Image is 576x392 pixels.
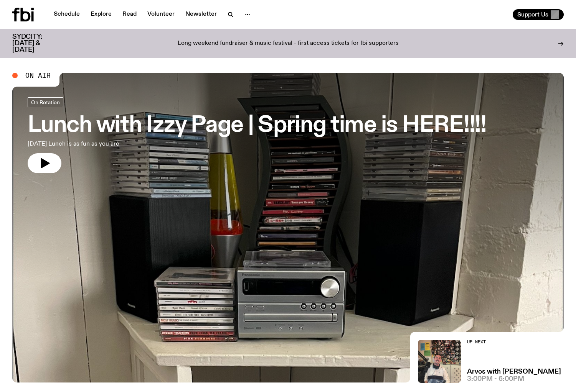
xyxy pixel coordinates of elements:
span: On Rotation [31,99,60,105]
a: Newsletter [181,9,221,20]
h2: Up Next [467,340,561,344]
a: Volunteer [143,9,179,20]
h3: Lunch with Izzy Page | Spring time is HERE!!!! [28,115,486,136]
a: Schedule [49,9,84,20]
span: Support Us [517,11,548,18]
span: 3:00pm - 6:00pm [467,376,524,382]
p: Long weekend fundraiser & music festival - first access tickets for fbi supporters [178,40,399,47]
h3: SYDCITY: [DATE] & [DATE] [12,34,61,53]
p: [DATE] Lunch is as fun as you are [28,139,224,149]
button: Support Us [513,9,564,20]
a: Lunch with Izzy Page | Spring time is HERE!!!![DATE] Lunch is as fun as you are [28,97,486,173]
a: Explore [86,9,116,20]
span: On Air [25,72,51,79]
a: On Rotation [28,97,63,107]
a: Read [118,9,141,20]
a: Arvos with [PERSON_NAME] [467,369,561,375]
